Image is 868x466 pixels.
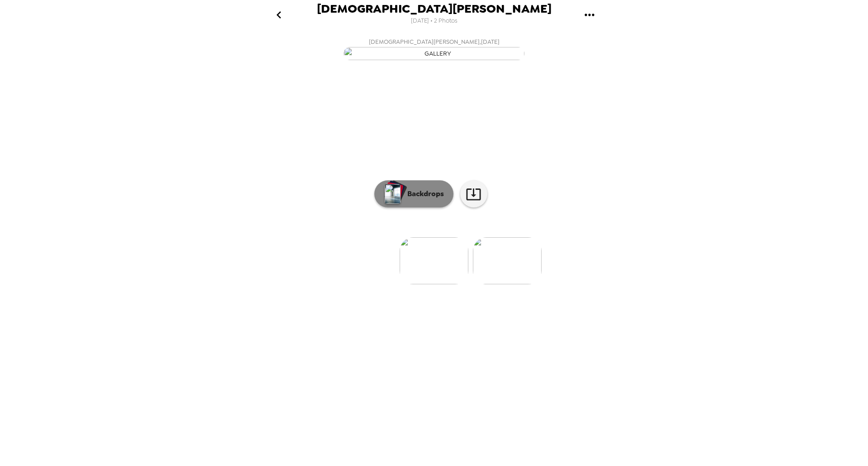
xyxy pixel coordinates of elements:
[403,188,444,199] p: Backdrops
[317,3,552,15] span: [DEMOGRAPHIC_DATA][PERSON_NAME]
[411,15,458,27] span: [DATE] • 2 Photos
[473,237,542,284] img: gallery
[369,37,500,47] span: [DEMOGRAPHIC_DATA][PERSON_NAME] , [DATE]
[374,180,453,207] button: Backdrops
[253,34,615,63] button: [DEMOGRAPHIC_DATA][PERSON_NAME],[DATE]
[344,47,524,60] img: gallery
[400,237,468,284] img: gallery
